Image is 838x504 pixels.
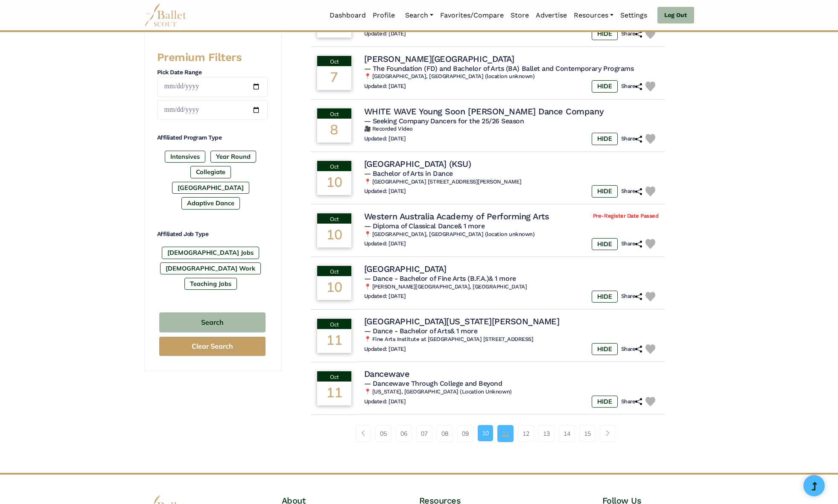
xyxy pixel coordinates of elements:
[364,336,659,343] h6: 📍 Fine Arts Institute at [GEOGRAPHIC_DATA] [STREET_ADDRESS]
[317,119,351,143] div: 8
[621,240,642,248] h6: Share
[621,83,642,90] h6: Share
[317,266,351,276] div: Oct
[317,213,351,224] div: Oct
[317,319,351,329] div: Oct
[375,425,391,442] a: 05
[364,158,471,169] h4: [GEOGRAPHIC_DATA] (KSU)
[621,346,642,353] h6: Share
[364,263,447,274] h4: [GEOGRAPHIC_DATA]
[364,188,406,195] h6: Updated: [DATE]
[157,134,268,142] h4: Affiliated Program Type
[364,117,524,125] span: — Seeking Company Dancers for the 25/26 Season
[592,28,618,40] label: HIDE
[579,425,596,442] a: 15
[364,211,549,222] h4: Western Australia Academy of Performing Arts
[364,368,410,379] h4: Dancewave
[172,182,249,194] label: [GEOGRAPHIC_DATA]
[317,382,351,405] div: 11
[532,6,570,24] a: Advertise
[592,291,618,303] label: HIDE
[518,425,534,442] a: 12
[364,64,634,73] span: — The Foundation (FD) and Bachelor of Arts (BA) Ballet and Contemporary Programs
[364,125,659,133] h6: 🎥 Recorded Video
[190,166,231,178] label: Collegiate
[621,398,642,405] h6: Share
[593,213,658,220] span: Pre-Register Date Passed
[497,425,514,442] a: 11
[181,197,240,209] label: Adaptive Dance
[317,276,351,300] div: 10
[570,6,617,24] a: Resources
[364,274,516,283] span: — Dance - Bachelor of Fine Arts (B.F.A.)
[317,108,351,119] div: Oct
[538,425,555,442] a: 13
[396,425,412,442] a: 06
[364,106,604,117] h4: WHITE WAVE Young Soon [PERSON_NAME] Dance Company
[317,161,351,171] div: Oct
[592,185,618,197] label: HIDE
[364,169,453,178] span: — Bachelor of Arts in Dance
[364,30,406,38] h6: Updated: [DATE]
[592,133,618,145] label: HIDE
[356,425,620,442] nav: Page navigation example
[657,7,694,24] a: Log Out
[592,80,618,92] label: HIDE
[364,231,659,238] h6: 📍 [GEOGRAPHIC_DATA], [GEOGRAPHIC_DATA] (location unknown)
[364,73,659,80] h6: 📍 [GEOGRAPHIC_DATA], [GEOGRAPHIC_DATA] (location unknown)
[159,312,266,332] button: Search
[416,425,432,442] a: 07
[159,337,266,356] button: Clear Search
[507,6,532,24] a: Store
[621,188,642,195] h6: Share
[364,222,485,230] span: — Diploma of Classical Dance
[364,240,406,248] h6: Updated: [DATE]
[364,83,406,90] h6: Updated: [DATE]
[157,68,268,77] h4: Pick Date Range
[364,135,406,143] h6: Updated: [DATE]
[450,327,477,335] a: & 1 more
[364,178,659,186] h6: 📍 [GEOGRAPHIC_DATA] [STREET_ADDRESS][PERSON_NAME]
[402,6,437,24] a: Search
[617,6,651,24] a: Settings
[317,171,351,195] div: 10
[559,425,575,442] a: 14
[210,151,256,163] label: Year Round
[157,50,268,65] h3: Premium Filters
[364,316,560,327] h4: [GEOGRAPHIC_DATA][US_STATE][PERSON_NAME]
[184,278,237,290] label: Teaching Jobs
[326,6,369,24] a: Dashboard
[317,66,351,90] div: 7
[317,224,351,248] div: 10
[317,56,351,66] div: Oct
[165,151,205,163] label: Intensives
[489,274,516,283] a: & 1 more
[364,327,478,335] span: — Dance - Bachelor of Arts
[437,6,507,24] a: Favorites/Compare
[621,30,642,38] h6: Share
[458,222,485,230] a: & 1 more
[437,425,453,442] a: 08
[478,425,493,441] a: 10
[457,425,473,442] a: 09
[162,247,259,259] label: [DEMOGRAPHIC_DATA] Jobs
[592,343,618,355] label: HIDE
[364,398,406,405] h6: Updated: [DATE]
[160,262,261,274] label: [DEMOGRAPHIC_DATA] Work
[317,371,351,382] div: Oct
[364,346,406,353] h6: Updated: [DATE]
[364,388,659,396] h6: 📍 [US_STATE], [GEOGRAPHIC_DATA] (Location Unknown)
[317,329,351,353] div: 11
[157,230,268,239] h4: Affiliated Job Type
[369,6,398,24] a: Profile
[592,238,618,250] label: HIDE
[364,293,406,300] h6: Updated: [DATE]
[364,379,502,387] span: — Dancewave Through College and Beyond
[364,53,514,64] h4: [PERSON_NAME][GEOGRAPHIC_DATA]
[621,135,642,143] h6: Share
[621,293,642,300] h6: Share
[364,283,659,291] h6: 📍 [PERSON_NAME][GEOGRAPHIC_DATA], [GEOGRAPHIC_DATA]
[592,396,618,408] label: HIDE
